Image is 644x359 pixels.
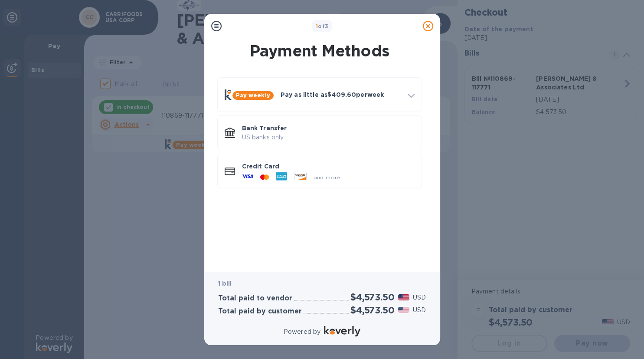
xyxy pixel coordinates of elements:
span: and more... [314,174,345,181]
h3: Total paid to vendor [218,294,292,303]
h1: Payment Methods [216,42,424,60]
p: Bank Transfer [242,124,415,132]
p: USD [413,293,426,302]
h2: $4,573.50 [350,292,394,303]
b: of 3 [316,23,329,30]
span: 1 [316,23,318,30]
img: USD [398,307,410,313]
p: Credit Card [242,162,415,171]
h3: Total paid by customer [218,307,302,316]
p: Powered by [284,327,320,336]
p: US banks only. [242,133,415,142]
b: 1 bill [218,280,232,287]
b: Pay weekly [236,92,270,99]
h2: $4,573.50 [350,305,394,316]
img: USD [398,294,410,300]
p: USD [413,306,426,315]
p: Pay as little as $409.60 per week [281,90,401,99]
img: Logo [324,326,360,336]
